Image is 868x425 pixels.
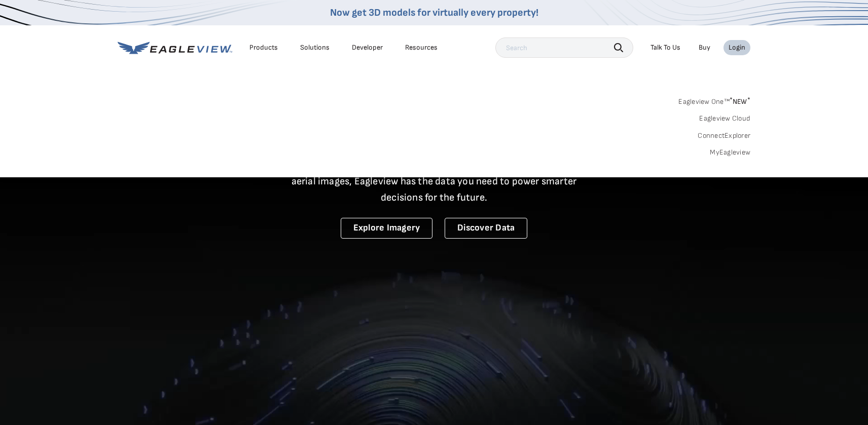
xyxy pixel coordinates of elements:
[699,43,710,52] a: Buy
[729,43,745,52] div: Login
[249,43,278,52] div: Products
[495,37,633,58] input: Search
[699,114,750,123] a: Eagleview Cloud
[445,218,527,239] a: Discover Data
[352,43,383,52] a: Developer
[698,131,750,140] a: ConnectExplorer
[650,43,680,52] div: Talk To Us
[678,94,750,106] a: Eagleview One™*NEW*
[341,218,433,239] a: Explore Imagery
[730,97,750,106] span: NEW
[279,157,589,206] p: A new era starts here. Built on more than 3.5 billion high-resolution aerial images, Eagleview ha...
[405,43,438,52] div: Resources
[300,43,330,52] div: Solutions
[330,7,538,19] a: Now get 3D models for virtually every property!
[710,148,750,157] a: MyEagleview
